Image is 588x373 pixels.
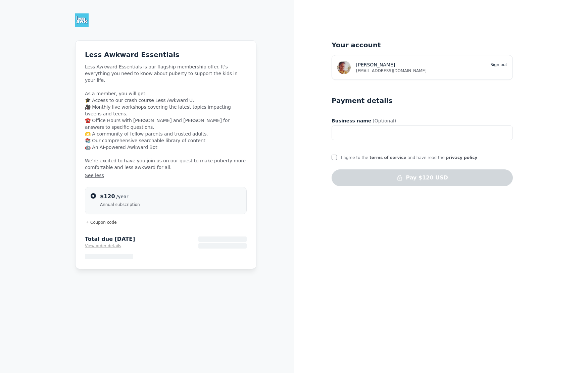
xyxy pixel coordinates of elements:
[332,169,513,186] button: Pay $120 USD
[85,63,247,179] span: Less Awkward Essentials is our flagship membership offer. It's everything you need to know about ...
[100,193,115,200] span: $120
[90,220,117,225] span: Coupon code
[446,155,477,160] a: privacy policy
[356,61,395,68] span: [PERSON_NAME]
[332,117,371,124] span: Business name
[373,117,396,124] span: (Optional)
[91,193,96,199] input: $120/yearAnnual subscription
[85,243,121,249] button: View order details
[85,51,179,59] span: Less Awkward Essentials
[356,68,507,73] span: [EMAIL_ADDRESS][DOMAIN_NAME]
[332,96,393,105] h5: Payment details
[116,194,129,199] span: /year
[370,155,406,160] a: terms of service
[85,236,135,243] span: Total due [DATE]
[85,244,121,248] span: View order details
[85,172,247,179] button: See less
[85,220,247,225] button: Coupon code
[332,40,513,50] h5: Your account
[490,62,507,67] a: Sign out
[100,202,241,207] span: Annual subscription
[341,155,477,160] span: I agree to the and have read the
